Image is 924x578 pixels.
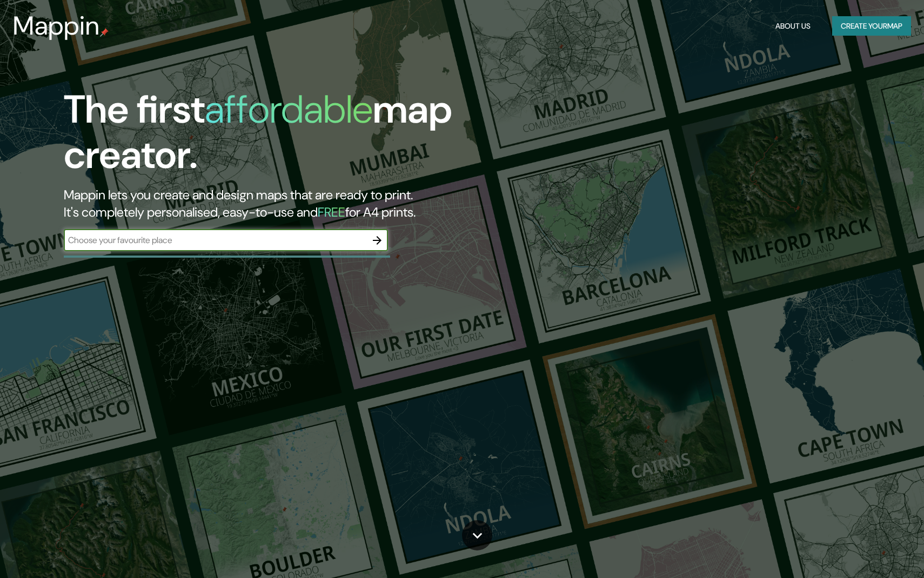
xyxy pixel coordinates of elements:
[832,16,911,36] button: Create yourmap
[205,84,373,135] h1: affordable
[100,28,109,37] img: mappin-pin
[13,11,100,41] h3: Mappin
[318,204,345,220] h5: FREE
[771,16,815,36] button: About Us
[64,234,366,246] input: Choose your favourite place
[64,87,526,186] h1: The first map creator.
[64,186,526,221] h2: Mappin lets you create and design maps that are ready to print. It's completely personalised, eas...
